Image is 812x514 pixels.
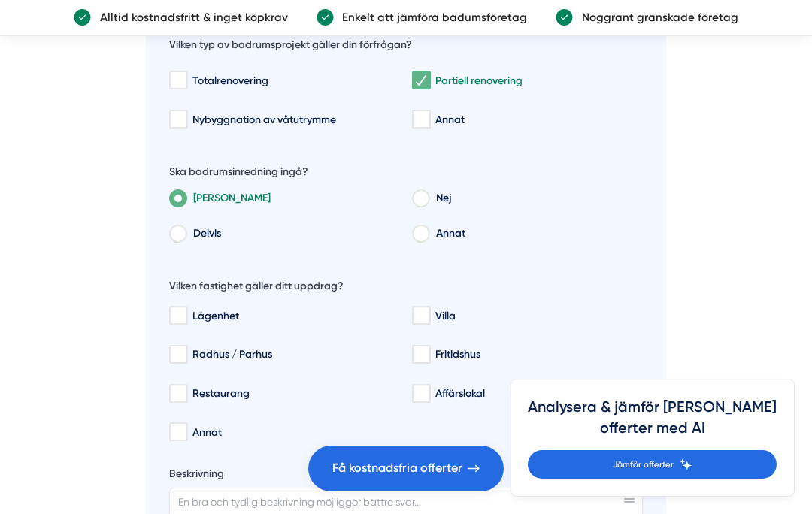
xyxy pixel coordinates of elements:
[169,165,308,183] h5: Ska badrumsinredning ingå?
[169,38,412,56] h5: Vilken typ av badrumsprojekt gäller din förfrågan?
[169,73,186,88] input: Totalrenovering
[169,112,186,127] input: Nybyggnation av våtutrymme
[169,386,186,401] input: Restaurang
[412,194,429,207] input: Nej
[308,446,504,491] a: Få kostnadsfria offerter
[169,229,186,243] input: Delvis
[169,194,186,207] input: Ja
[169,279,344,298] h5: Vilken fastighet gäller ditt uppdrag?
[573,8,738,26] p: Noggrant granskade företag
[334,8,527,26] p: Enkelt att jämföra badumsföretag
[186,189,401,211] label: [PERSON_NAME]
[429,189,644,211] label: Nej
[169,347,186,362] input: Radhus / Parhus
[412,308,429,323] input: Villa
[429,224,644,246] label: Annat
[186,224,401,246] label: Delvis
[412,347,429,362] input: Fritidshus
[412,386,429,401] input: Affärslokal
[169,467,644,485] label: Beskrivning
[169,308,186,323] input: Lägenhet
[412,73,429,88] input: Partiell renovering
[528,450,777,479] a: Jämför offerter
[91,8,287,26] p: Alltid kostnadsfritt & inget köpkrav
[169,425,186,440] input: Annat
[613,458,674,471] span: Jämför offerter
[412,229,429,243] input: Annat
[528,397,777,450] h4: Analysera & jämför [PERSON_NAME] offerter med AI
[412,112,429,127] input: Annat
[332,458,462,478] span: Få kostnadsfria offerter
